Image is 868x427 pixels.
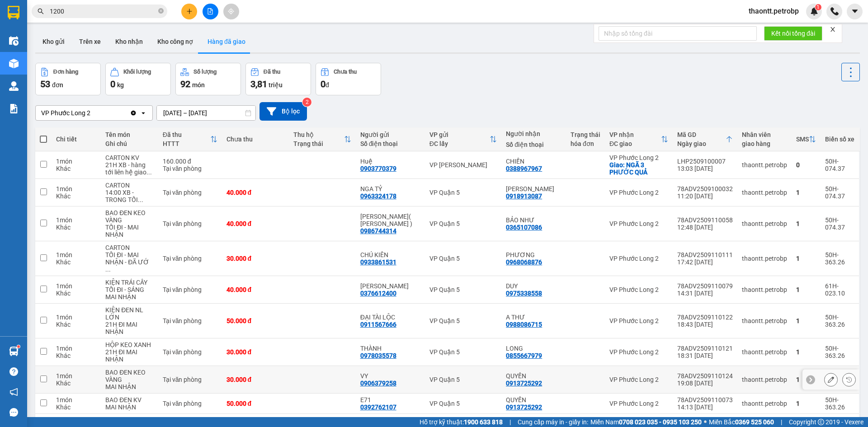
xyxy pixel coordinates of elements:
button: plus [181,4,197,19]
button: Chưa thu0đ [316,63,381,95]
div: 1 [796,189,816,196]
div: giao hàng [742,140,787,147]
div: LONG [506,345,561,352]
div: Tại văn phòng [163,165,217,172]
div: 78ADV2509110124 [677,372,733,380]
input: Select a date range. [157,106,255,120]
div: KIỆN TRÁI CÂY [105,279,154,286]
span: 1 [816,4,820,10]
div: 14:13 [DATE] [677,404,733,411]
div: 1 món [56,158,96,165]
div: 0978035578 [360,352,396,359]
span: ⚪️ [704,420,707,424]
span: Hỗ trợ kỹ thuật: [420,417,503,427]
div: 21H ĐI MAI NHẬN [105,321,154,335]
div: 0906379258 [360,380,396,387]
div: thaontt.petrobp [742,286,787,293]
div: VP Quận 5 [429,220,497,227]
div: 78ADV2509110122 [677,314,733,321]
div: MAI NHẬN [105,383,154,390]
div: 0392762107 [360,404,396,411]
div: 40.000 đ [226,189,284,196]
div: 78ADV2509110058 [677,216,733,224]
div: Khác [56,321,96,328]
th: Toggle SortBy [158,127,222,151]
div: Khác [56,224,96,231]
button: Kho nhận [108,31,150,52]
span: | [781,417,782,427]
input: Selected VP Phước Long 2. [91,108,92,117]
img: warehouse-icon [9,59,19,68]
div: 78ADV2509110121 [677,345,733,352]
div: Người gửi [360,131,420,138]
div: Đã thu [264,69,280,75]
div: 0986744314 [360,227,396,235]
div: VY [360,372,420,380]
div: thaontt.petrobp [742,255,787,262]
span: đơn [52,81,63,89]
img: warehouse-icon [9,347,19,356]
div: 40.000 đ [226,286,284,293]
div: hóa đơn [571,140,600,147]
div: Khác [56,165,96,172]
button: Hàng đã giao [200,31,253,52]
th: Toggle SortBy [792,127,821,151]
div: VP Quận 5 [429,348,497,356]
span: ... [105,266,111,273]
div: 30.000 đ [226,348,284,356]
div: TỐI ĐI - SÁNG MAI NHẬN [105,286,154,300]
div: VP Phước Long 2 [609,348,668,356]
div: HTTT [163,140,210,147]
div: 1 món [56,345,96,352]
div: 19:08 [DATE] [677,380,733,387]
div: BAO ĐEN KV [105,396,154,404]
div: VP Phước Long 2 [609,317,668,324]
button: Kho công nợ [150,31,200,52]
div: TỐI ĐI - MAI NHẬN [105,224,154,238]
span: message [9,408,18,417]
strong: 0708 023 035 - 0935 103 250 [619,418,702,426]
div: 40.000 đ [226,220,284,227]
div: NGA TỶ [360,185,420,192]
div: VP Quận 5 [429,376,497,383]
div: Số điện thoại [360,140,420,147]
div: Tại văn phòng [163,400,217,407]
button: file-add [203,4,218,19]
span: aim [228,8,234,14]
span: close-circle [158,7,164,16]
div: 1 món [56,185,96,192]
div: thaontt.petrobp [742,317,787,324]
div: ĐC giao [609,140,661,147]
div: VP Phước Long 2 [609,255,668,262]
div: 30.000 đ [226,376,284,383]
div: 50H-363.26 [825,345,854,359]
button: Bộ lọc [259,102,307,121]
img: icon-new-feature [810,7,818,15]
div: VP Phước Long 2 [609,286,668,293]
div: 1 món [56,372,96,380]
div: 0388967967 [506,165,542,172]
div: 78ADV2509110111 [677,251,733,258]
svg: open [140,109,147,117]
div: 78ADV2509100032 [677,185,733,192]
div: QUYẾN [506,396,561,404]
span: kg [117,81,124,89]
div: thaontt.petrobp [742,220,787,227]
div: 21H ĐI MAI NHẬN [105,348,154,363]
span: triệu [269,81,283,89]
div: Tại văn phòng [163,286,217,293]
div: 0911567666 [360,321,396,328]
div: Tại văn phòng [163,255,217,262]
th: Toggle SortBy [425,127,502,151]
div: 61H-023.10 [825,282,854,297]
sup: 2 [302,98,311,107]
span: | [509,417,511,427]
img: warehouse-icon [9,36,19,46]
button: Kết nối tổng đài [764,26,822,41]
button: Khối lượng0kg [105,63,171,95]
div: Ghi chú [105,140,154,147]
div: DUY [506,282,561,290]
div: VP Phước Long 2 [609,376,668,383]
div: VP [PERSON_NAME] [429,161,497,169]
div: 14:31 [DATE] [677,290,733,297]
